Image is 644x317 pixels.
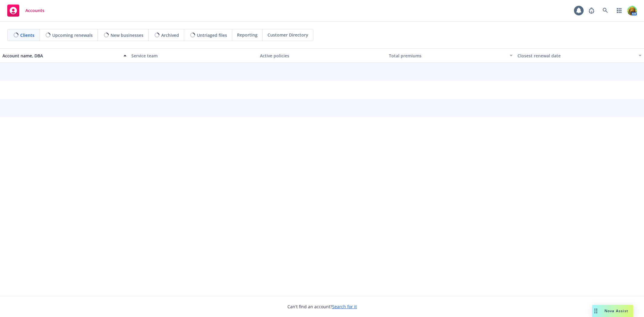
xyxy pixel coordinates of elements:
span: Archived [161,32,179,38]
div: Active policies [260,53,384,59]
span: Accounts [25,8,44,13]
button: Total premiums [386,48,515,63]
span: Nova Assist [604,308,628,313]
a: Accounts [5,2,47,19]
div: Account name, DBA [2,53,120,59]
div: Service team [131,53,255,59]
a: Search for it [332,304,357,309]
a: Switch app [613,5,625,17]
a: Search [599,5,611,17]
a: Report a Bug [585,5,598,17]
span: Untriaged files [197,32,227,38]
span: Can't find an account? [287,303,357,310]
img: photo [627,6,637,15]
button: Service team [129,48,258,63]
span: Reporting [237,32,258,38]
button: Nova Assist [592,305,633,317]
span: Clients [20,32,34,38]
span: Customer Directory [268,32,308,38]
div: Total premiums [389,53,506,59]
span: New businesses [111,32,143,38]
div: Drag to move [592,305,600,317]
div: Closest renewal date [517,53,635,59]
button: Closest renewal date [515,48,644,63]
span: Upcoming renewals [52,32,93,38]
button: Active policies [258,48,386,63]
